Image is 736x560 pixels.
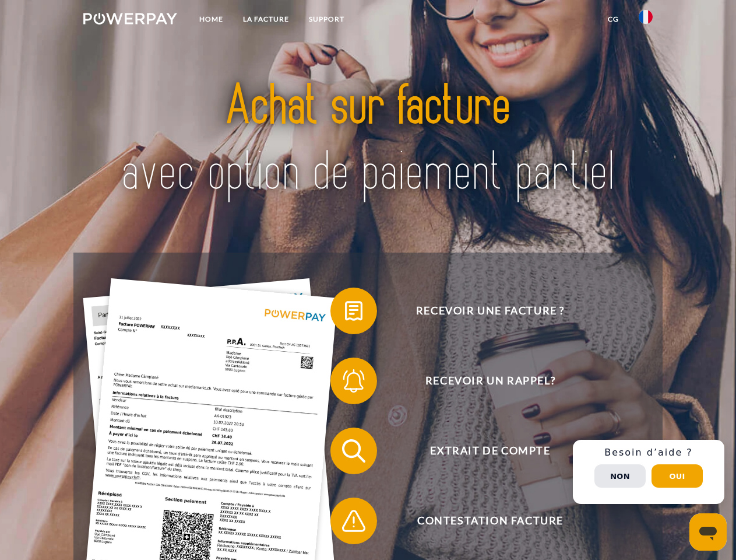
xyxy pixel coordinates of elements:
button: Recevoir un rappel? [330,358,633,404]
span: Recevoir un rappel? [347,358,633,404]
img: qb_bill.svg [339,296,368,325]
span: Recevoir une facture ? [347,288,633,334]
button: Non [594,464,646,488]
img: title-powerpay_fr.svg [111,56,625,223]
img: logo-powerpay-white.svg [83,13,177,24]
h3: Besoin d’aide ? [580,447,717,459]
button: Oui [652,464,703,488]
button: Extrait de compte [330,428,633,474]
img: qb_bell.svg [339,366,368,395]
span: Contestation Facture [347,498,633,544]
span: Extrait de compte [347,428,633,474]
div: Schnellhilfe [573,440,724,504]
img: qb_warning.svg [339,506,368,535]
a: CG [598,9,629,30]
iframe: Bouton de lancement de la fenêtre de messagerie [689,513,727,551]
button: Contestation Facture [330,498,633,544]
a: Support [299,9,354,30]
img: qb_search.svg [339,436,368,466]
a: LA FACTURE [233,9,299,30]
button: Recevoir une facture ? [330,288,633,334]
img: fr [639,10,653,24]
a: Home [189,9,233,30]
